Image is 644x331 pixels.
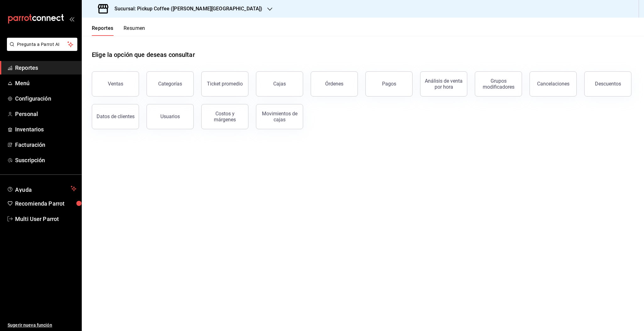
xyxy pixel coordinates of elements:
[256,71,303,97] button: Cajas
[147,71,194,97] button: Categorías
[382,81,396,87] div: Pagos
[260,111,299,123] div: Movimientos de cajas
[201,104,248,129] button: Costos y márgenes
[256,104,303,129] button: Movimientos de cajas
[15,125,76,134] span: Inventarios
[475,71,522,97] button: Grupos modificadores
[108,81,123,87] div: Ventas
[97,113,135,119] div: Datos de clientes
[160,113,180,119] div: Usuarios
[201,71,248,97] button: Ticket promedio
[147,104,194,129] button: Usuarios
[92,104,139,129] button: Datos de clientes
[158,81,182,87] div: Categorías
[92,25,114,36] button: Reportes
[424,78,463,90] div: Análisis de venta por hora
[15,185,68,192] span: Ayuda
[15,94,76,103] span: Configuración
[584,71,631,97] button: Descuentos
[537,81,569,87] div: Cancelaciones
[15,141,76,149] span: Facturación
[8,322,76,328] span: Sugerir nueva función
[124,25,145,36] button: Resumen
[530,71,577,97] button: Cancelaciones
[92,25,145,36] div: navigation tabs
[92,71,139,97] button: Ventas
[15,199,76,208] span: Recomienda Parrot
[15,156,76,164] span: Suscripción
[4,46,77,52] a: Pregunta a Parrot AI
[273,81,286,87] div: Cajas
[479,78,518,90] div: Grupos modificadores
[15,110,76,118] span: Personal
[595,81,621,87] div: Descuentos
[17,41,68,48] span: Pregunta a Parrot AI
[207,81,243,87] div: Ticket promedio
[109,5,262,13] h3: Sucursal: Pickup Coffee ([PERSON_NAME][GEOGRAPHIC_DATA])
[420,71,467,97] button: Análisis de venta por hora
[7,38,77,51] button: Pregunta a Parrot AI
[92,50,195,59] h1: Elige la opción que deseas consultar
[311,71,358,97] button: Órdenes
[15,79,76,87] span: Menú
[15,63,76,72] span: Reportes
[15,215,76,223] span: Multi User Parrot
[365,71,413,97] button: Pagos
[205,111,244,123] div: Costos y márgenes
[325,81,343,87] div: Órdenes
[69,16,74,21] button: open_drawer_menu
